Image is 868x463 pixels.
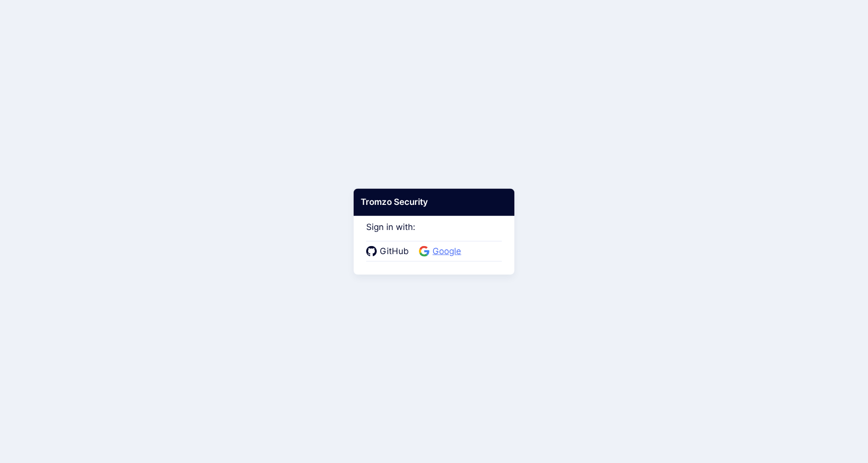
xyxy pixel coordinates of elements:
a: Google [419,245,464,258]
span: GitHub [377,245,412,258]
div: Tromzo Security [354,189,514,216]
a: GitHub [366,245,412,258]
span: Google [429,245,464,258]
div: Sign in with: [366,208,502,262]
